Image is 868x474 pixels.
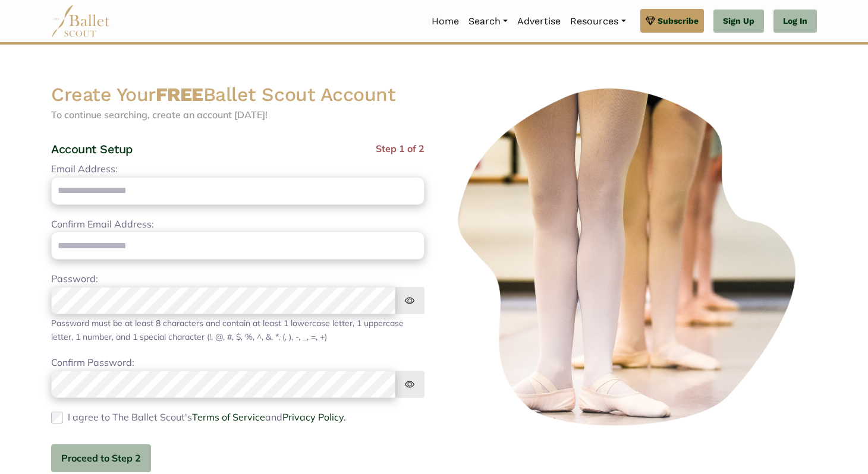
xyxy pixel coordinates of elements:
span: Step 1 of 2 [376,141,424,162]
img: gem.svg [646,14,655,27]
label: Password: [51,271,98,287]
a: Sign Up [713,10,764,33]
a: Home [427,9,464,34]
div: Password must be at least 8 characters and contain at least 1 lowercase letter, 1 uppercase lette... [51,317,424,343]
h2: Create Your Ballet Scout Account [51,83,424,108]
a: Search [464,9,512,34]
label: Confirm Password: [51,355,134,371]
span: To continue searching, create an account [DATE]! [51,109,268,121]
a: Advertise [512,9,565,34]
a: Privacy Policy. [282,411,346,423]
label: I agree to The Ballet Scout's and [68,410,346,425]
h4: Account Setup [51,141,133,157]
img: ballerinas [444,83,817,432]
span: Subscribe [658,14,699,27]
label: Confirm Email Address: [51,217,154,232]
a: Log In [773,10,817,33]
strong: FREE [156,83,203,106]
a: Subscribe [640,9,704,33]
button: Proceed to Step 2 [51,444,151,472]
label: Email Address: [51,162,118,177]
a: Resources [565,9,630,34]
a: Terms of Service [192,411,265,423]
